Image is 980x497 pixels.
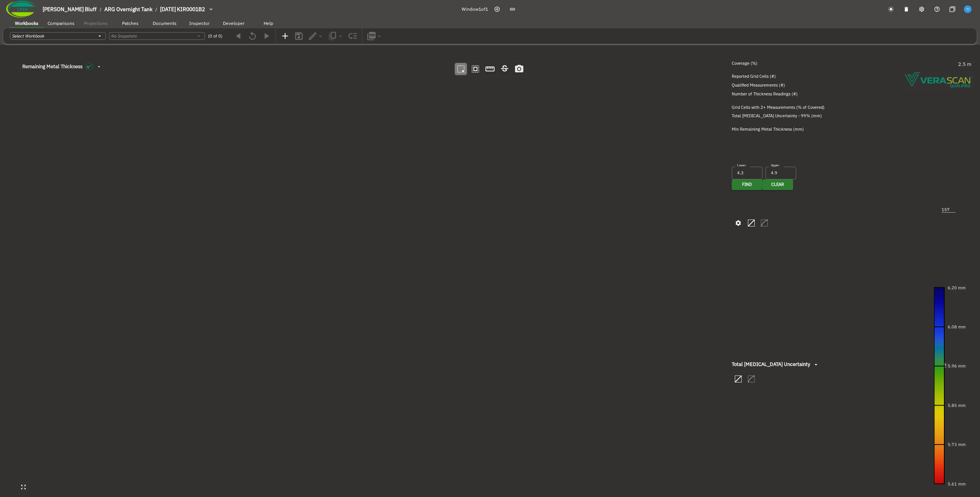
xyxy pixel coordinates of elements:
[15,20,38,26] span: Workbooks
[732,91,798,97] span: Number of Thickness Readings (#)
[732,74,776,79] span: Reported Grid Cells (#)
[22,64,82,70] span: Remaining Metal Thickness
[86,62,93,70] img: icon in the dropdown
[948,363,966,369] text: 5.96 mm
[100,6,101,13] li: /
[223,20,244,26] span: Developer
[948,403,966,408] text: 5.85 mm
[43,6,97,13] span: [PERSON_NAME] Bluff
[43,5,205,13] nav: breadcrumb
[153,20,177,26] span: Documents
[732,361,810,367] span: Total [MEDICAL_DATA] Uncertainty
[264,20,273,26] span: Help
[155,6,157,13] li: /
[762,179,793,190] button: Clear
[905,72,973,88] img: Verascope qualified watermark
[462,6,488,13] span: Window 1 of 1
[732,105,825,110] span: Grid Cells with 2+ Measurements (% of Covered)
[732,61,757,66] span: Coverage (%)
[742,181,752,188] span: Find
[737,163,746,168] label: Lower
[732,82,785,88] span: Qualified Measurements (#)
[6,1,36,18] img: Company Logo
[948,481,966,487] text: 5.61 mm
[104,6,152,13] span: ARG Overnight Tank
[771,181,784,188] span: Clear
[732,179,762,190] button: Find
[189,20,210,26] span: Inspector
[111,33,137,39] i: No Snapshots
[948,442,966,447] text: 5.73 mm
[964,5,971,13] img: f6ffcea323530ad0f5eeb9c9447a59c5
[948,285,966,290] text: 6.20 mm
[160,6,205,13] span: [DATE] KIR0001B2
[48,20,74,26] span: Comparisons
[732,126,804,132] span: Min Remaining Metal Thickness (mm)
[958,61,971,68] span: 2.5 m
[732,113,822,118] span: Total [MEDICAL_DATA] Uncertainty - 99% (mm)
[208,33,223,39] span: (0 of 0)
[122,20,139,26] span: Patches
[12,33,44,39] i: Select Workbook
[771,163,779,168] label: Upper
[948,324,966,330] text: 6.08 mm
[40,3,221,16] button: breadcrumb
